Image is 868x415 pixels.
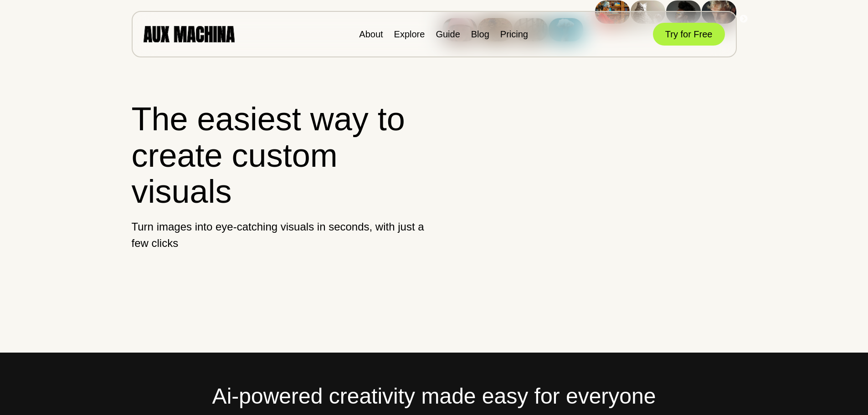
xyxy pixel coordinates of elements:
[436,29,460,39] a: Guide
[500,29,528,39] a: Pricing
[132,219,426,251] p: Turn images into eye-catching visuals in seconds, with just a few clicks
[394,29,425,39] a: Explore
[653,23,725,46] button: Try for Free
[359,29,383,39] a: About
[471,29,489,39] a: Blog
[132,101,426,210] h1: The easiest way to create custom visuals
[132,380,737,413] h2: Ai-powered creativity made easy for everyone
[144,26,235,42] img: AUX MACHINA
